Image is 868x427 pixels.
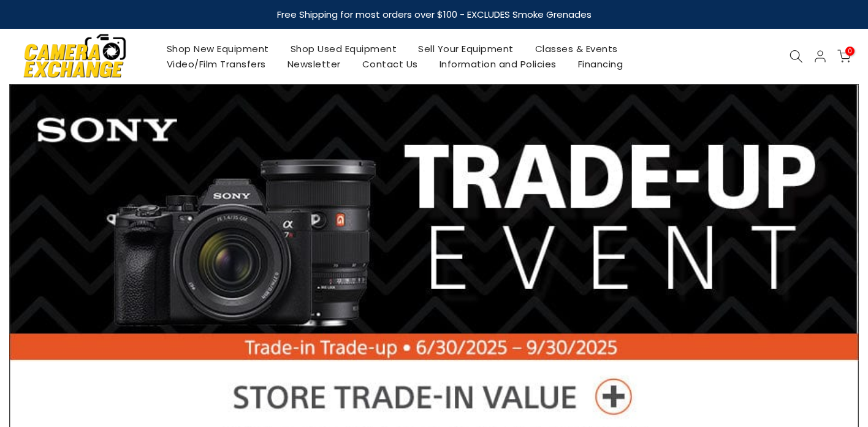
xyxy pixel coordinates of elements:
[524,41,628,56] a: Classes & Events
[567,56,634,72] a: Financing
[408,41,525,56] a: Sell Your Equipment
[156,41,280,56] a: Shop New Equipment
[845,47,855,56] span: 0
[351,56,428,72] a: Contact Us
[280,41,408,56] a: Shop Used Equipment
[428,56,567,72] a: Information and Policies
[837,50,851,63] a: 0
[156,56,276,72] a: Video/Film Transfers
[277,8,592,21] strong: Free Shipping for most orders over $100 - EXCLUDES Smoke Grenades
[276,56,351,72] a: Newsletter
